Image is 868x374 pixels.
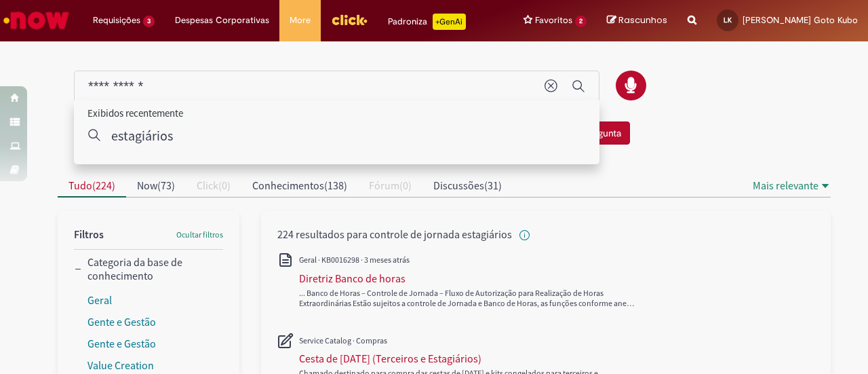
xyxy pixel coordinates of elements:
[618,14,667,26] span: Rascunhos
[143,16,155,27] span: 3
[93,14,140,27] span: Requisições
[1,7,71,34] img: ServiceNow
[175,14,269,27] span: Despesas Corporativas
[290,14,311,27] span: More
[575,16,587,27] span: 2
[433,14,466,30] p: +GenAi
[743,14,858,26] span: [PERSON_NAME] Goto Kubo
[535,14,572,27] span: Favoritos
[607,14,667,27] a: Rascunhos
[724,16,732,24] span: LK
[388,14,466,30] div: Padroniza
[331,10,368,30] img: click_logo_yellow_360x200.png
